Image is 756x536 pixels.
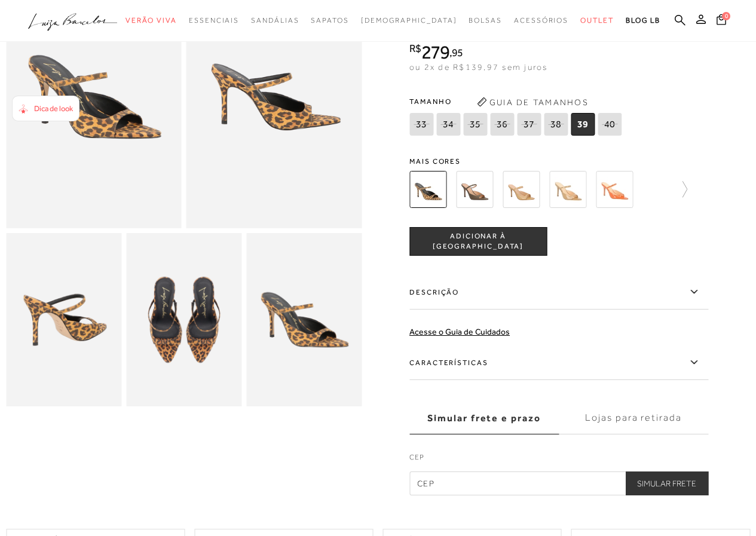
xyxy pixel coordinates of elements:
[409,327,510,336] a: Acesse o Guia de Cuidados
[469,10,502,32] a: noSubCategoriesText
[503,171,540,208] img: MULE DE SALTO ALTO EM COURO VERNIZ BEGE AREIA
[514,16,568,24] span: Acessórios
[456,171,493,208] img: MULE DE SALTO ALTO EM COURO VERDE TOMILHO
[452,46,463,59] span: 95
[517,113,541,136] span: 37
[490,113,514,136] span: 36
[596,171,633,208] img: MULE DE SALTO ALTO EM COURO VERNIZ LARANJA SUNSET
[409,275,708,310] label: Descrição
[559,402,708,434] label: Lojas para retirada
[544,113,568,136] span: 38
[463,113,487,136] span: 35
[421,41,449,63] span: 279
[598,113,622,136] span: 40
[189,10,239,32] a: noSubCategoriesText
[514,10,568,32] a: noSubCategoriesText
[469,16,502,24] span: Bolsas
[311,16,348,24] span: Sapatos
[410,231,546,252] span: ADICIONAR À [GEOGRAPHIC_DATA]
[246,233,362,406] img: image
[409,113,433,136] span: 33
[625,471,708,495] button: Simular Frete
[409,402,559,434] label: Simular frete e prazo
[713,13,730,29] button: 0
[409,93,625,111] span: Tamanho
[473,93,592,112] button: Guia de Tamanhos
[409,452,708,468] label: CEP
[361,16,457,24] span: [DEMOGRAPHIC_DATA]
[34,104,73,113] span: Dica de look
[580,16,614,24] span: Outlet
[409,158,708,165] span: Mais cores
[409,227,547,256] button: ADICIONAR À [GEOGRAPHIC_DATA]
[549,171,586,208] img: MULE DE SALTO ALTO EM COURO VERNIZ BEGE ARGILA
[126,16,177,24] span: Verão Viva
[126,10,177,32] a: noSubCategoriesText
[436,113,460,136] span: 34
[571,113,595,136] span: 39
[361,10,457,32] a: noSubCategoriesText
[409,62,547,72] span: ou 2x de R$139,97 sem juros
[626,16,660,24] span: BLOG LB
[189,16,239,24] span: Essenciais
[409,345,708,380] label: Características
[449,47,463,58] i: ,
[626,10,660,32] a: BLOG LB
[722,12,730,20] span: 0
[251,10,299,32] a: noSubCategoriesText
[251,16,299,24] span: Sandálias
[409,171,446,208] img: MULE DE SALTO ALTO EM COURO NOBUCK ONÇA
[311,10,348,32] a: noSubCategoriesText
[580,10,614,32] a: noSubCategoriesText
[409,471,708,495] input: CEP
[126,233,241,406] img: image
[409,43,421,54] i: R$
[6,233,121,406] img: image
